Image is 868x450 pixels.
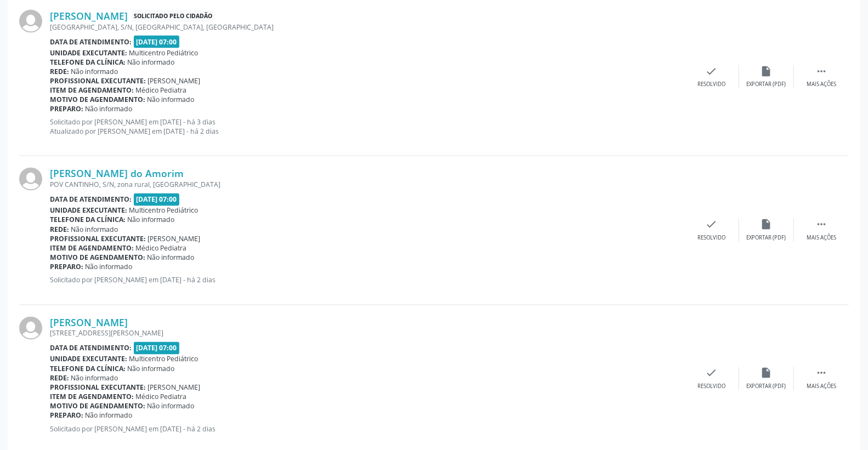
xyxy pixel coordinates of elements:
[19,10,42,33] img: img
[136,392,187,402] span: Médico Pediatra
[50,263,83,272] b: Preparo:
[132,10,214,22] span: Solicitado pelo cidadão
[128,215,175,225] span: Não informado
[50,411,83,420] b: Preparo:
[50,118,684,136] p: Solicitado por [PERSON_NAME] em [DATE] - há 3 dias Atualizado por [PERSON_NAME] em [DATE] - há 2 ...
[50,67,69,76] b: Rede:
[129,206,198,215] span: Multicentro Pediátrico
[50,22,684,32] div: [GEOGRAPHIC_DATA], S/N, [GEOGRAPHIC_DATA], [GEOGRAPHIC_DATA]
[807,81,836,89] div: Mais ações
[815,219,827,231] i: 
[86,105,133,114] span: Não informado
[129,48,198,58] span: Multicentro Pediátrico
[807,235,836,242] div: Mais ações
[71,67,118,76] span: Não informado
[50,58,126,67] b: Telefone da clínica:
[148,235,201,244] span: [PERSON_NAME]
[50,86,134,95] b: Item de agendamento:
[148,77,201,86] span: [PERSON_NAME]
[697,81,725,89] div: Resolvido
[50,329,684,338] div: [STREET_ADDRESS][PERSON_NAME]
[706,367,718,379] i: check
[134,342,180,355] span: [DATE] 07:00
[747,383,786,391] div: Exportar (PDF)
[815,65,827,77] i: 
[50,253,145,263] b: Motivo de agendamento:
[71,374,118,383] span: Não informado
[50,276,684,285] p: Solicitado por [PERSON_NAME] em [DATE] - há 2 dias
[50,425,684,434] p: Solicitado por [PERSON_NAME] em [DATE] - há 2 dias
[50,355,127,364] b: Unidade executante:
[50,168,184,180] a: [PERSON_NAME] do Amorim
[19,317,42,340] img: img
[50,344,132,353] b: Data de atendimento:
[50,317,128,329] a: [PERSON_NAME]
[50,37,132,47] b: Data de atendimento:
[697,383,725,391] div: Resolvido
[706,219,718,231] i: check
[50,244,134,253] b: Item de agendamento:
[50,206,127,215] b: Unidade executante:
[50,195,132,204] b: Data de atendimento:
[136,86,187,95] span: Médico Pediatra
[134,36,180,48] span: [DATE] 07:00
[50,215,126,225] b: Telefone da clínica:
[761,65,773,77] i: insert_drive_file
[86,411,133,420] span: Não informado
[71,225,118,235] span: Não informado
[19,168,42,191] img: img
[50,392,134,402] b: Item de agendamento:
[50,10,128,22] a: [PERSON_NAME]
[50,77,146,86] b: Profissional executante:
[50,402,145,411] b: Motivo de agendamento:
[815,367,827,379] i: 
[747,235,786,242] div: Exportar (PDF)
[50,225,69,235] b: Rede:
[50,235,146,244] b: Profissional executante:
[50,48,127,58] b: Unidade executante:
[706,65,718,77] i: check
[761,367,773,379] i: insert_drive_file
[50,364,126,374] b: Telefone da clínica:
[50,383,146,392] b: Profissional executante:
[148,383,201,392] span: [PERSON_NAME]
[147,402,195,411] span: Não informado
[697,235,725,242] div: Resolvido
[50,180,684,190] div: POV CANTINHO, S/N, zona rural, [GEOGRAPHIC_DATA]
[147,95,195,105] span: Não informado
[50,374,69,383] b: Rede:
[147,253,195,263] span: Não informado
[129,355,198,364] span: Multicentro Pediátrico
[761,219,773,231] i: insert_drive_file
[747,81,786,89] div: Exportar (PDF)
[134,193,180,206] span: [DATE] 07:00
[50,105,83,114] b: Preparo:
[86,263,133,272] span: Não informado
[50,95,145,105] b: Motivo de agendamento:
[136,244,187,253] span: Médico Pediatra
[128,58,175,67] span: Não informado
[128,364,175,374] span: Não informado
[807,383,836,391] div: Mais ações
